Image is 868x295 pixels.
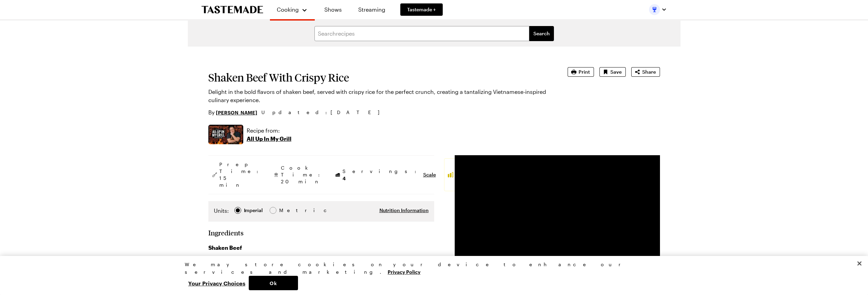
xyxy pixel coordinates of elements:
[533,30,550,37] span: Search
[407,6,436,13] span: Tastemade +
[202,6,263,14] a: To Tastemade Home Page
[281,164,323,185] span: Cook Time: 20 min
[400,3,443,16] a: Tastemade +
[649,4,667,15] button: Profile picture
[610,69,622,75] span: Save
[185,261,677,290] div: Privacy
[261,109,386,116] span: Updated : [DATE]
[219,161,262,188] span: Prep Time: 15 min
[279,207,294,214] span: Metric
[277,6,299,13] span: Cooking
[342,175,346,181] span: 4
[244,207,263,214] span: Imperial
[631,67,660,77] button: Share
[208,244,434,252] h3: Shaken Beef
[423,171,436,178] button: Scale
[208,229,244,237] h2: Ingredients
[185,276,249,290] button: Your Privacy Choices
[214,207,294,216] div: Imperial Metric
[568,67,594,77] button: Print
[379,207,429,214] button: Nutrition Information
[642,69,656,75] span: Share
[342,168,420,182] span: Servings:
[649,4,660,15] img: Profile picture
[599,67,626,77] button: Save recipe
[529,26,554,41] button: filters
[208,125,243,144] img: Show where recipe is used
[244,207,263,214] div: Imperial
[216,109,257,116] a: [PERSON_NAME]
[852,256,867,271] button: Close
[247,126,292,143] a: Recipe from:All Up In My Grill
[277,3,308,16] button: Cooking
[388,268,420,275] a: More information about your privacy, opens in a new tab
[208,71,548,84] h1: Shaken Beef With Crispy Rice
[247,135,292,143] p: All Up In My Grill
[208,88,548,104] p: Delight in the bold flavors of shaken beef, served with crispy rice for the perfect crunch, creat...
[249,276,298,290] button: Ok
[455,155,660,271] video-js: Video Player
[208,108,257,116] p: By
[214,207,229,215] label: Units:
[579,69,590,75] span: Print
[247,126,292,135] p: Recipe from:
[185,261,677,276] div: We may store cookies on your device to enhance our services and marketing.
[279,207,294,214] div: Metric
